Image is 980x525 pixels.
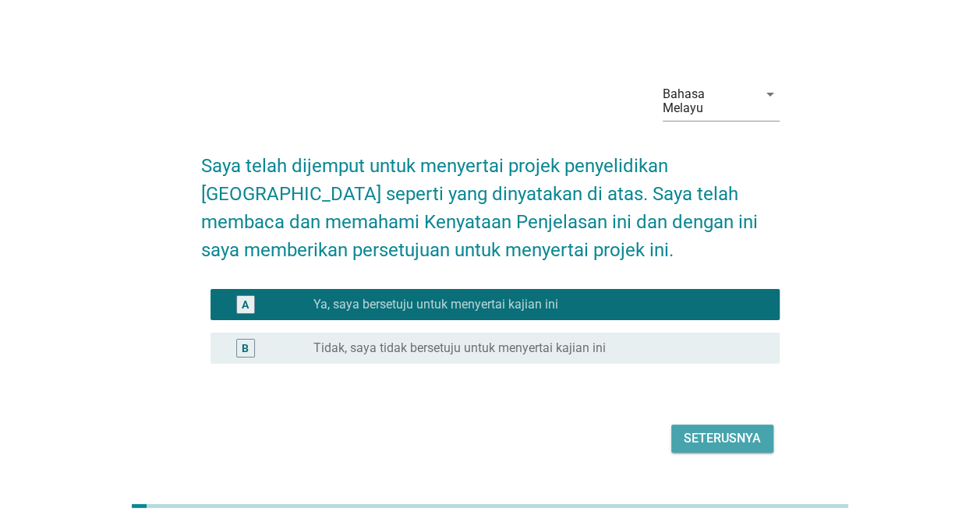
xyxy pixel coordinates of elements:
button: Seterusnya [671,425,773,453]
h2: Saya telah dijemput untuk menyertai projek penyelidikan [GEOGRAPHIC_DATA] seperti yang dinyatakan... [201,136,780,264]
div: B [242,340,249,356]
i: arrow_drop_down [761,85,780,104]
div: A [242,296,249,312]
label: Ya, saya bersetuju untuk menyertai kajian ini [313,297,558,312]
div: Bahasa Melayu [663,87,748,115]
label: Tidak, saya tidak bersetuju untuk menyertai kajian ini [313,340,606,356]
div: Seterusnya [684,429,761,448]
